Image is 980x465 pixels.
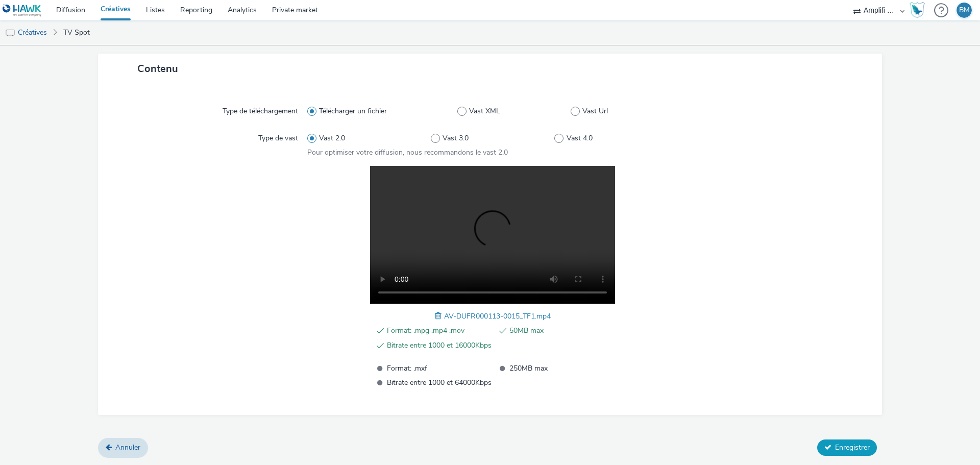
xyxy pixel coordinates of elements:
a: Annuler [98,438,148,457]
label: Type de vast [254,129,302,143]
img: tv [5,28,15,38]
span: Bitrate entre 1000 et 64000Kbps [387,377,492,388]
a: Hawk Academy [910,2,929,18]
span: Vast 4.0 [567,133,593,143]
span: Vast Url [582,106,608,116]
span: Pour optimiser votre diffusion, nous recommandons le vast 2.0 [307,148,508,157]
span: 250MB max [509,362,614,374]
span: Vast 3.0 [443,133,469,143]
a: TV Spot [58,20,95,45]
button: Enregistrer [817,439,877,456]
span: Annuler [115,443,140,452]
span: Vast XML [469,106,500,116]
span: AV-DUFR000113-0015_TF1.mp4 [444,311,551,321]
img: Hawk Academy [910,2,925,18]
label: Type de téléchargement [218,102,302,116]
span: Format: .mxf [387,362,492,374]
span: Télécharger un fichier [319,106,387,116]
img: undefined Logo [3,4,42,17]
span: Contenu [137,62,178,76]
span: Enregistrer [835,443,870,452]
span: Vast 2.0 [319,133,345,143]
span: 50MB max [509,325,614,337]
span: Bitrate entre 1000 et 16000Kbps [387,339,492,352]
span: Format: .mpg .mp4 .mov [387,325,492,337]
div: BM [959,3,970,18]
